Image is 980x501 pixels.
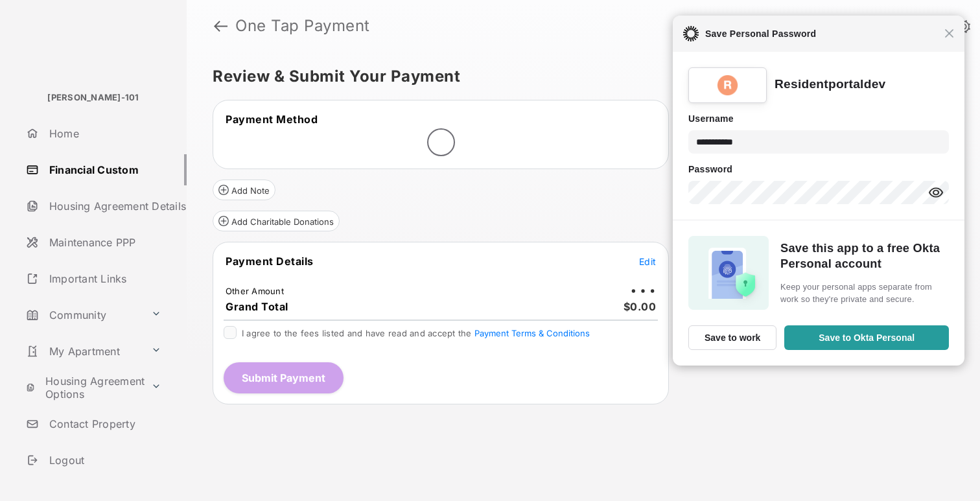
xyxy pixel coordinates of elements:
[688,161,949,177] h6: Password
[225,285,285,297] td: Other Amount
[624,300,657,313] span: $0.00
[21,372,146,403] a: Housing Agreement Options
[775,76,885,93] div: Residentportaldev
[226,255,314,268] span: Payment Details
[780,281,945,305] span: Keep your personal apps separate from work so they're private and secure.
[944,29,954,38] span: Close
[21,191,187,222] a: Housing Agreement Details
[21,299,146,331] a: Community
[688,111,949,126] h6: Username
[21,408,187,439] a: Contact Property
[780,240,945,271] h5: Save this app to a free Okta Personal account
[21,263,167,294] a: Important Links
[213,211,340,231] button: Add Charitable Donations
[688,325,776,350] button: Save to work
[716,74,739,97] img: 9EGfLPAAAABklEQVQDAI2X6rOn9FKtAAAAAElFTkSuQmCC
[21,227,187,258] a: Maintenance PPP
[242,328,590,338] span: I agree to the fees listed and have read and accept the
[21,336,146,367] a: My Apartment
[21,445,187,476] a: Logout
[226,113,318,126] span: Payment Method
[226,300,288,313] span: Grand Total
[224,362,344,393] button: Submit Payment
[47,91,139,104] p: [PERSON_NAME]-101
[699,26,944,41] span: Save Personal Password
[784,325,949,350] button: Save to Okta Personal
[213,180,275,200] button: Add Note
[21,154,187,185] a: Financial Custom
[21,118,187,149] a: Home
[213,69,944,84] h5: Review & Submit Your Payment
[235,18,370,34] strong: One Tap Payment
[639,255,656,268] button: Edit
[639,256,656,267] span: Edit
[474,328,590,338] button: I agree to the fees listed and have read and accept the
